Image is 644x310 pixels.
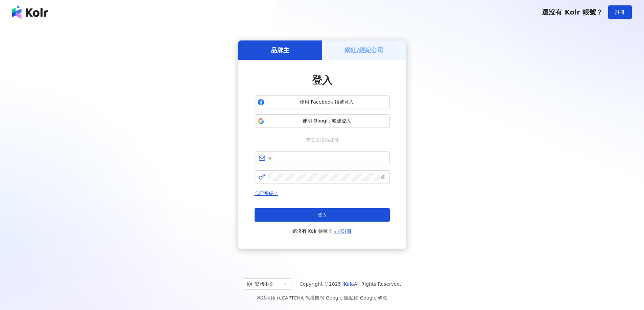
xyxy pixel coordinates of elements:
[358,295,360,301] span: |
[255,95,390,109] button: 使用 Facebook 帳號登入
[271,46,289,54] h5: 品牌主
[12,5,48,19] img: logo
[360,295,387,301] a: Google 條款
[326,295,358,301] a: Google 隱私權
[257,294,387,302] span: 本站採用 reCAPTCHA 保護機制
[324,295,326,301] span: |
[301,136,343,143] span: 或使用信箱註冊
[255,191,278,196] a: 忘記密碼？
[317,212,327,218] span: 登入
[542,8,603,16] span: 還沒有 Kolr 帳號？
[247,279,281,289] div: 繁體中文
[255,208,390,222] button: 登入
[333,228,352,234] a: 立即註冊
[342,281,354,287] a: iKala
[267,99,387,106] span: 使用 Facebook 帳號登入
[267,118,387,124] span: 使用 Google 帳號登入
[312,74,332,86] span: 登入
[300,280,401,288] span: Copyright © 2025 All Rights Reserved.
[344,46,383,54] h5: 網紅/經紀公司
[381,175,386,179] span: eye-invisible
[615,9,625,15] span: 註冊
[255,114,390,128] button: 使用 Google 帳號登入
[292,227,352,235] span: 還沒有 Kolr 帳號？
[608,5,632,19] button: 註冊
